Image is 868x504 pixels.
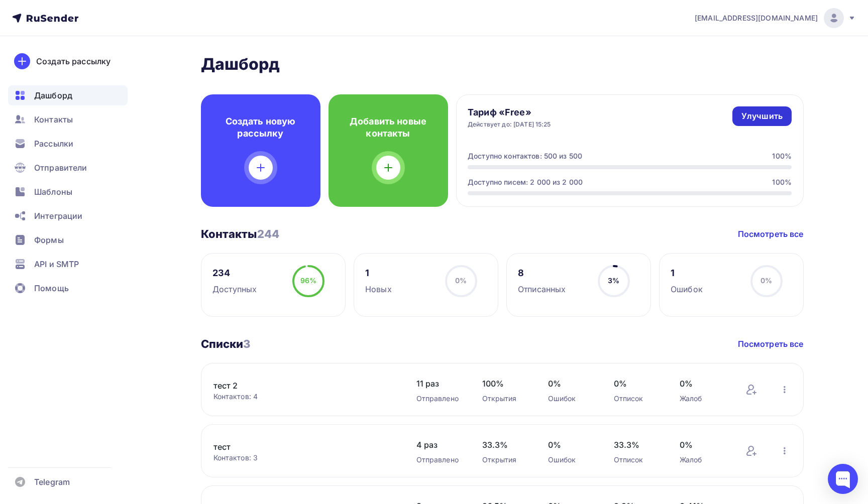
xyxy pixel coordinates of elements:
div: 1 [671,267,703,279]
a: Дашборд [8,85,128,105]
h3: Списки [201,337,251,351]
a: Контакты [8,109,128,130]
span: Формы [34,234,64,246]
div: Открытия [482,394,528,404]
h4: Создать новую рассылку [217,115,304,140]
div: Контактов: 4 [213,392,396,402]
span: 0% [548,439,594,451]
span: 4 раз [416,439,462,451]
div: Доступно писем: 2 000 из 2 000 [468,177,583,187]
span: 33.3% [614,439,660,451]
div: Открытия [482,455,528,465]
div: Новых [365,283,392,295]
a: Рассылки [8,134,128,154]
div: 100% [772,177,792,187]
div: Ошибок [548,394,594,404]
div: Контактов: 3 [213,453,396,463]
span: 33.3% [482,439,528,451]
div: Жалоб [680,455,725,465]
span: 0% [680,377,725,390]
span: 0% [761,276,772,285]
span: Отправители [34,162,87,174]
div: Отписанных [518,283,566,295]
span: Рассылки [34,138,73,150]
span: API и SMTP [34,258,79,270]
span: Шаблоны [34,186,72,198]
div: Отписок [614,394,660,404]
div: Жалоб [680,394,725,404]
a: [EMAIL_ADDRESS][DOMAIN_NAME] [695,8,856,28]
span: 0% [614,377,660,390]
span: Telegram [34,476,70,488]
span: Помощь [34,282,69,294]
div: Ошибок [548,455,594,465]
span: 0% [455,276,467,285]
span: 100% [482,377,528,390]
div: Доступно контактов: 500 из 500 [468,151,582,161]
div: 234 [212,267,257,279]
h3: Контакты [201,227,280,241]
div: Ошибок [671,283,703,295]
a: тест [213,441,384,453]
div: 1 [365,267,392,279]
span: 96% [300,276,316,285]
div: 100% [772,151,792,161]
span: 244 [257,227,279,240]
div: Создать рассылку [36,55,111,67]
h4: Добавить новые контакты [345,115,432,140]
a: Шаблоны [8,182,128,202]
span: Интеграции [34,210,82,222]
a: Отправители [8,158,128,178]
a: Посмотреть все [738,338,804,350]
div: Отправлено [416,455,462,465]
span: 0% [548,377,594,390]
h4: Тариф «Free» [468,106,551,118]
span: Контакты [34,113,73,125]
div: Действует до: [DATE] 15:25 [468,120,551,129]
span: 11 раз [416,377,462,390]
div: Доступных [212,283,257,295]
div: Отправлено [416,394,462,404]
span: 3% [608,276,619,285]
a: тест 2 [213,380,384,392]
span: 3 [243,337,250,350]
span: 0% [680,439,725,451]
span: [EMAIL_ADDRESS][DOMAIN_NAME] [695,13,818,23]
div: 8 [518,267,566,279]
span: Дашборд [34,89,72,101]
div: Отписок [614,455,660,465]
div: Улучшить [741,110,783,122]
h2: Дашборд [201,54,804,74]
a: Посмотреть все [738,228,804,240]
a: Формы [8,230,128,250]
